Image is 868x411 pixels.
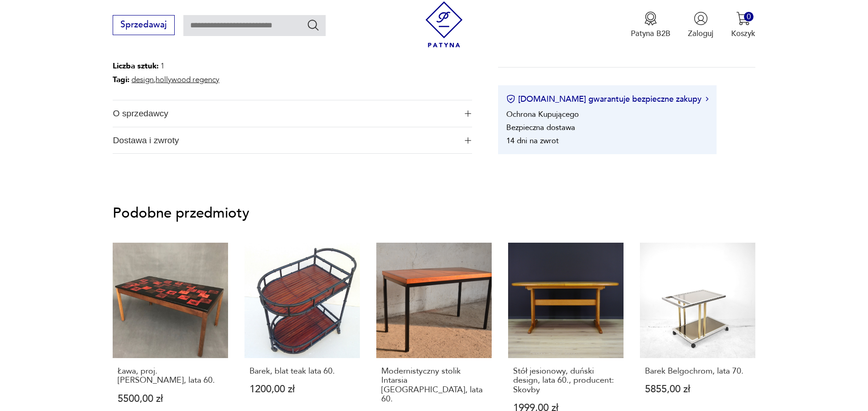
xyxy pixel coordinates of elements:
button: Patyna B2B [631,11,670,39]
a: design [131,74,154,85]
p: Zaloguj [688,28,713,39]
a: Ikona medaluPatyna B2B [631,11,670,39]
button: Ikona plusaO sprzedawcy [113,100,472,127]
p: Barek, blat teak lata 60. [249,367,355,376]
img: Ikona strzałki w prawo [706,97,708,101]
div: 0 [744,12,754,21]
li: Bezpieczna dostawa [506,122,575,132]
b: Tagi: [113,74,130,85]
p: Barek Belgochrom, lata 70. [645,367,750,376]
a: Sprzedawaj [113,22,174,29]
p: , [113,73,219,87]
p: 5500,00 zł [118,394,223,404]
p: Ława, proj. [PERSON_NAME], lata 60. [118,367,223,385]
p: 1 [113,59,219,73]
b: Liczba sztuk: [113,61,159,71]
span: O sprzedawcy [113,100,457,127]
img: Ikona plusa [465,110,471,117]
p: Podobne przedmioty [113,207,755,220]
img: Ikona plusa [465,137,471,144]
p: 1200,00 zł [249,385,355,394]
p: Koszyk [731,28,755,39]
p: Patyna B2B [631,28,670,39]
button: Ikona plusaDostawa i zwroty [113,127,472,154]
button: Sprzedawaj [113,15,174,35]
span: Dostawa i zwroty [113,127,457,154]
li: Ochrona Kupującego [506,109,579,119]
button: [DOMAIN_NAME] gwarantuje bezpieczne zakupy [506,93,708,104]
img: Ikona medalu [644,11,658,26]
img: Ikonka użytkownika [694,11,708,26]
a: hollywood regency [156,74,219,85]
p: Stół jesionowy, duński design, lata 60., producent: Skovby [513,367,619,395]
li: 14 dni na zwrot [506,135,559,146]
img: Patyna - sklep z meblami i dekoracjami vintage [421,1,467,47]
p: Modernistyczny stolik Intarsia [GEOGRAPHIC_DATA], lata 60. [381,367,487,404]
img: Ikona koszyka [736,11,750,26]
img: Ikona certyfikatu [506,94,515,104]
button: 0Koszyk [731,11,755,39]
p: 5855,00 zł [645,385,750,394]
button: Szukaj [307,18,320,31]
button: Zaloguj [688,11,713,39]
